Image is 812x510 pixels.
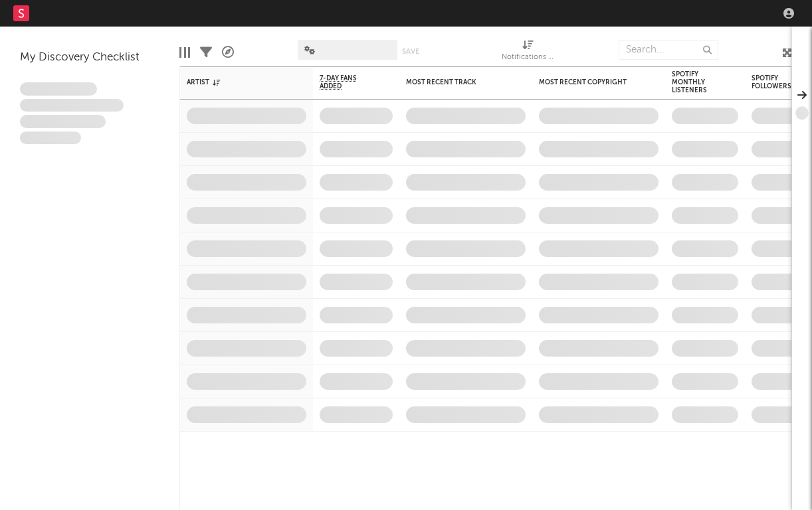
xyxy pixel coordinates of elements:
span: Praesent ac interdum [20,115,106,128]
div: Notifications (Artist) [502,33,555,72]
div: A&R Pipeline [222,33,234,72]
span: Aliquam viverra [20,131,81,145]
div: Most Recent Track [406,78,506,86]
span: Integer aliquet in purus et [20,99,124,112]
span: Lorem ipsum dolor [20,82,97,96]
div: Edit Columns [179,33,190,72]
span: 7-Day Fans Added [320,74,373,90]
div: My Discovery Checklist [20,50,159,66]
button: Save [402,48,419,55]
div: Spotify Followers [752,74,798,90]
div: Artist [187,78,286,86]
div: Most Recent Copyright [539,78,639,86]
div: Notifications (Artist) [502,50,555,66]
input: Search... [619,40,718,60]
div: Filters [200,33,212,72]
div: Spotify Monthly Listeners [672,70,718,94]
